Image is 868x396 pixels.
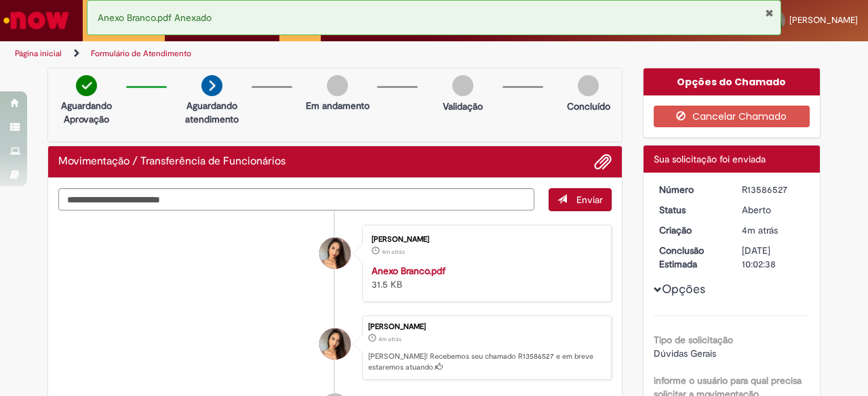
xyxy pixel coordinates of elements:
img: img-circle-grey.png [327,75,348,96]
span: Anexo Branco.pdf Anexado [98,12,212,24]
a: Anexo Branco.pdf [372,265,446,277]
button: Fechar Notificação [765,7,774,18]
div: Gabriella Ribeiro [319,328,351,359]
p: Validação [443,100,483,113]
a: Formulário de Atendimento [91,48,191,59]
div: Aberto [742,203,805,217]
ul: Trilhas de página [10,41,568,66]
div: [PERSON_NAME] [368,323,604,331]
img: img-circle-grey.png [452,75,473,96]
p: [PERSON_NAME]! Recebemos seu chamado R13586527 e em breve estaremos atuando. [368,351,604,372]
span: [PERSON_NAME] [789,14,858,26]
button: Enviar [549,188,612,211]
span: 4m atrás [742,224,778,236]
img: arrow-next.png [201,75,222,96]
div: [DATE] 10:02:38 [742,244,805,271]
dt: Criação [649,223,732,237]
div: Opções do Chamado [644,68,821,95]
span: Sua solicitação foi enviada [654,153,766,165]
span: Enviar [576,194,603,206]
h2: Movimentação / Transferência de Funcionários Histórico de tíquete [58,156,285,168]
div: 31.5 KB [372,264,597,291]
p: Concluído [567,100,610,113]
dt: Status [649,203,732,217]
img: check-circle-green.png [76,75,97,96]
b: Tipo de solicitação [654,334,733,346]
textarea: Digite sua mensagem aqui... [58,188,534,211]
span: 4m atrás [378,335,401,343]
button: Adicionar anexos [594,153,612,171]
div: 01/10/2025 15:02:35 [742,223,805,237]
p: Aguardando Aprovação [54,99,119,126]
img: ServiceNow [1,7,71,34]
span: Dúvidas Gerais [654,347,716,359]
button: Cancelar Chamado [654,106,810,127]
p: Em andamento [306,99,370,112]
div: R13586527 [742,183,805,196]
div: Gabriella Ribeiro [319,238,351,269]
span: 4m atrás [382,248,405,256]
p: Aguardando atendimento [179,99,245,126]
img: img-circle-grey.png [578,75,599,96]
time: 01/10/2025 15:02:35 [742,224,778,236]
li: Gabriella Ribeiro [58,315,612,380]
time: 01/10/2025 15:02:32 [382,248,405,256]
dt: Conclusão Estimada [649,244,732,271]
a: Página inicial [15,48,62,59]
time: 01/10/2025 15:02:35 [378,335,401,343]
dt: Número [649,183,732,196]
div: [PERSON_NAME] [372,236,597,244]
